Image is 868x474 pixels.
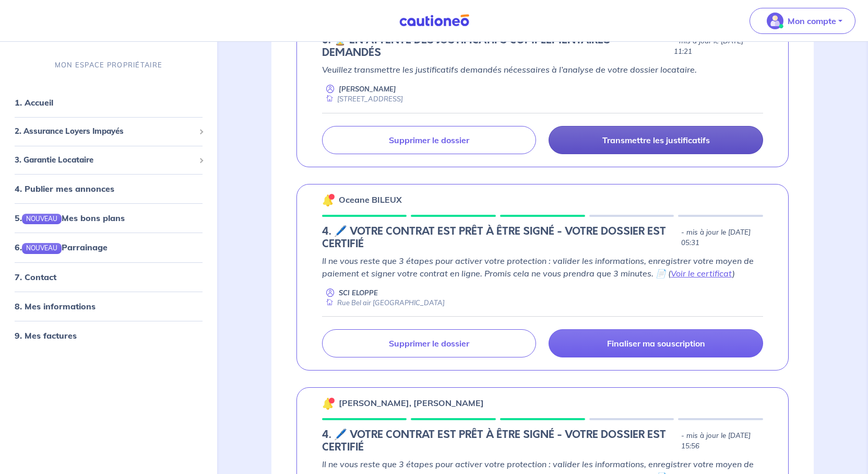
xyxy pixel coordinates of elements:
[15,125,195,137] span: 2. Assurance Loyers Impayés
[322,298,445,308] div: Rue Bel air [GEOGRAPHIC_DATA]
[322,63,763,76] p: Veuillez transmettre les justificatifs demandés nécessaires à l’analyse de votre dossier locataire.
[339,288,378,298] p: SCI ELOPPE
[4,237,213,258] div: 6.NOUVEAUParrainage
[15,271,56,282] a: 7. Contact
[389,338,469,349] p: Supprimer le dossier
[55,60,162,70] p: MON ESPACE PROPRIÉTAIRE
[339,397,484,409] p: [PERSON_NAME], [PERSON_NAME]
[322,329,537,357] a: Supprimer le dossier
[602,135,710,145] p: Transmettre les justificatifs
[767,13,783,29] img: illu_account_valid_menu.svg
[549,329,763,357] a: Finaliser ma souscription
[322,255,763,280] p: Il ne vous reste que 3 étapes pour activer votre protection : valider les informations, enregistr...
[671,268,732,279] a: Voir le certificat
[322,126,537,154] a: Supprimer le dossier
[395,14,473,27] img: Cautioneo
[4,266,213,287] div: 7. Contact
[322,397,335,410] img: 🔔
[322,194,335,206] img: 🔔
[339,84,396,94] p: [PERSON_NAME]
[322,225,677,250] h5: 4. 🖊️ VOTRE CONTRAT EST PRÊT À ÊTRE SIGNÉ - VOTRE DOSSIER EST CERTIFIÉ
[4,295,213,316] div: 8. Mes informations
[322,225,763,250] div: state: CONTRACT-INFO-IN-PROGRESS, Context: NEW,CHOOSE-CERTIFICATE,ALONE,LESSOR-DOCUMENTS
[322,429,763,454] div: state: CONTRACT-INFO-IN-PROGRESS, Context: NEW,CHOOSE-CERTIFICATE,RELATIONSHIP,LESSOR-DOCUMENTS
[389,135,469,145] p: Supprimer le dossier
[4,121,213,142] div: 2. Assurance Loyers Impayés
[322,94,403,104] div: [STREET_ADDRESS]
[322,34,763,59] div: state: DOCUMENTS-INCOMPLETE, Context: NEW,CHOOSE-CERTIFICATE,RELATIONSHIP,LESSOR-DOCUMENTS
[15,213,125,223] a: 5.NOUVEAUMes bons plans
[4,178,213,199] div: 4. Publier mes annonces
[15,300,96,311] a: 8. Mes informations
[4,325,213,345] div: 9. Mes factures
[681,227,763,248] p: - mis à jour le [DATE] 05:31
[788,15,836,27] p: Mon compte
[4,149,213,170] div: 3. Garantie Locataire
[322,429,677,454] h5: 4. 🖊️ VOTRE CONTRAT EST PRÊT À ÊTRE SIGNÉ - VOTRE DOSSIER EST CERTIFIÉ
[674,36,763,57] p: - mis à jour le [DATE] 11:21
[549,126,763,154] a: Transmettre les justificatifs
[339,193,402,206] p: Oceane BILEUX
[15,154,195,166] span: 3. Garantie Locataire
[15,242,108,252] a: 6.NOUVEAUParrainage
[322,34,670,59] h5: 3. ⏳️️ EN ATTENTE DES JUSTIFICATIFS COMPLÉMENTAIRES DEMANDÉS
[607,338,705,349] p: Finaliser ma souscription
[681,431,763,452] p: - mis à jour le [DATE] 15:56
[750,8,855,34] button: illu_account_valid_menu.svgMon compte
[15,330,77,340] a: 9. Mes factures
[4,207,213,228] div: 5.NOUVEAUMes bons plans
[15,183,114,194] a: 4. Publier mes annonces
[4,92,213,113] div: 1. Accueil
[15,97,53,108] a: 1. Accueil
